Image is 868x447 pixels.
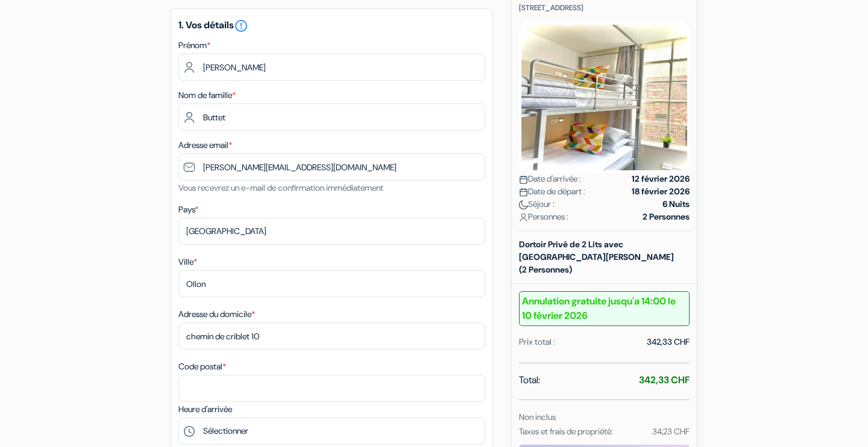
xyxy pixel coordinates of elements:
b: Annulation gratuite jusqu'a 14:00 le 10 février 2026 [519,291,690,326]
strong: 12 février 2026 [632,173,690,185]
strong: 2 Personnes [643,211,690,223]
label: Nom de famille [178,89,236,102]
span: Total: [519,373,540,387]
a: error_outline [234,19,248,31]
p: [STREET_ADDRESS] [519,3,690,13]
label: Prénom [178,39,210,52]
label: Code postal [178,360,226,373]
small: Non inclus [519,412,556,422]
strong: 342,33 CHF [639,374,690,386]
strong: 6 Nuits [662,198,690,211]
label: Adresse du domicile [178,308,255,321]
small: 34,23 CHF [652,426,690,437]
span: Personnes : [519,211,568,223]
label: Heure d'arrivée [178,403,232,416]
input: Entrer adresse e-mail [178,153,485,180]
span: Séjour : [519,198,555,211]
label: Ville [178,256,197,268]
input: Entrez votre prénom [178,54,485,81]
label: Adresse email [178,139,232,152]
input: Entrer le nom de famille [178,103,485,131]
i: error_outline [234,19,248,33]
img: moon.svg [519,200,528,209]
img: calendar.svg [519,175,528,184]
div: Prix total : [519,336,555,348]
b: Dortoir Privé de 2 Lits avec [GEOGRAPHIC_DATA][PERSON_NAME] (2 Personnes) [519,239,674,275]
div: 342,33 CHF [647,336,690,348]
strong: 18 février 2026 [632,185,690,198]
h5: 1. Vos détails [178,19,485,33]
img: user_icon.svg [519,213,528,222]
span: Date d'arrivée : [519,173,581,185]
small: Taxes et frais de propriété: [519,426,613,437]
span: Date de départ : [519,185,585,198]
img: calendar.svg [519,188,528,197]
label: Pays [178,203,198,216]
small: Vous recevrez un e-mail de confirmation immédiatement [178,182,383,193]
